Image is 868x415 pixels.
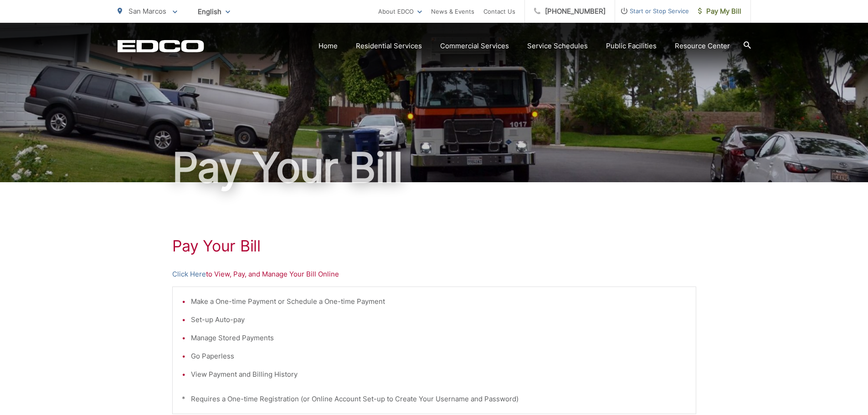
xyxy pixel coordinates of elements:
[698,6,741,17] span: Pay My Bill
[172,237,696,255] h1: Pay Your Bill
[378,6,422,17] a: About EDCO
[118,40,204,52] a: EDCD logo. Return to the homepage.
[172,269,206,280] a: Click Here
[191,296,687,307] li: Make a One-time Payment or Schedule a One-time Payment
[172,269,696,280] p: to View, Pay, and Manage Your Bill Online
[118,145,751,190] h1: Pay Your Bill
[483,6,515,17] a: Contact Us
[431,6,474,17] a: News & Events
[318,41,338,51] a: Home
[191,314,687,325] li: Set-up Auto-pay
[128,7,166,15] span: San Marcos
[440,41,509,51] a: Commercial Services
[191,4,237,20] span: English
[182,394,687,405] p: * Requires a One-time Registration (or Online Account Set-up to Create Your Username and Password)
[191,351,687,362] li: Go Paperless
[527,41,588,51] a: Service Schedules
[191,369,687,380] li: View Payment and Billing History
[191,333,687,343] li: Manage Stored Payments
[675,41,730,51] a: Resource Center
[356,41,422,51] a: Residential Services
[606,41,657,51] a: Public Facilities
